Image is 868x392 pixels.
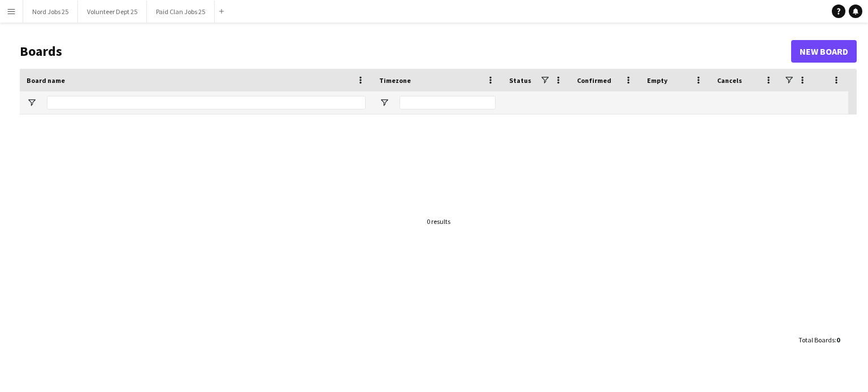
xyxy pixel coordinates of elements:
span: Status [509,76,531,85]
button: Open Filter Menu [27,98,37,108]
button: Open Filter Menu [379,98,389,108]
a: New Board [791,40,857,63]
span: Total Boards [798,336,835,344]
button: Nord Jobs 25 [23,1,78,23]
h1: Boards [20,43,791,60]
button: Paid Clan Jobs 25 [147,1,215,23]
input: Board name Filter Input [47,96,366,109]
input: Timezone Filter Input [400,96,496,109]
span: 0 [836,336,840,344]
span: Empty [647,76,667,85]
span: Board name [27,76,65,85]
div: 0 results [427,217,450,226]
span: Confirmed [577,76,611,85]
div: : [798,329,840,351]
span: Timezone [379,76,411,85]
button: Volunteer Dept 25 [78,1,147,23]
span: Cancels [717,76,742,85]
